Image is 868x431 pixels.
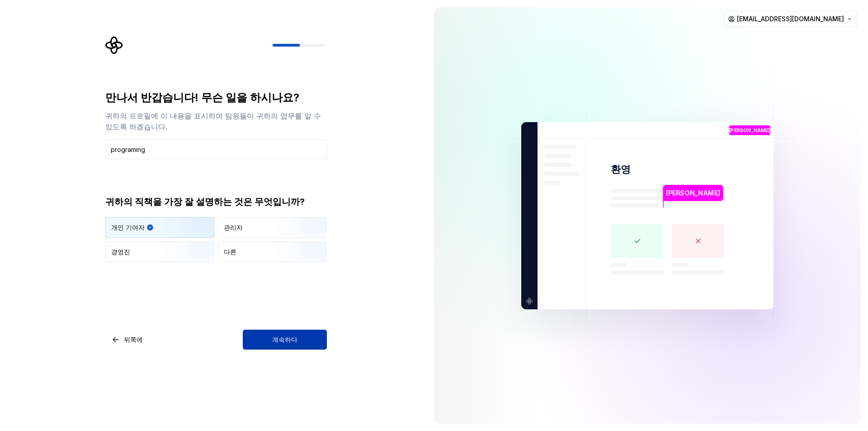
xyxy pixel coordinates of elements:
[724,11,857,27] button: [EMAIL_ADDRESS][DOMAIN_NAME]
[105,139,327,159] input: 직책
[611,163,630,175] font: 환영
[666,189,720,197] font: [PERSON_NAME]
[272,336,297,343] font: 계속하다
[111,223,145,231] font: 개인 기여자
[105,36,123,54] svg: 슈퍼노바 로고
[105,111,321,131] font: 귀하의 프로필에 이 내용을 표시하여 팀원들이 귀하의 업무를 알 수 있도록 하겠습니다.
[105,196,305,207] font: 귀하의 직책을 가장 잘 설명하는 것은 무엇입니까?
[105,91,299,104] font: 만나서 반갑습니다! 무슨 일을 하시나요?
[243,330,327,350] button: 계속하다
[224,248,236,256] font: 다른
[737,15,844,23] font: [EMAIL_ADDRESS][DOMAIN_NAME]
[105,330,151,350] button: 뒤쪽에
[224,223,243,231] font: 관리자
[729,127,770,133] font: [PERSON_NAME]
[111,248,130,256] font: 경영진
[124,336,143,343] font: 뒤쪽에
